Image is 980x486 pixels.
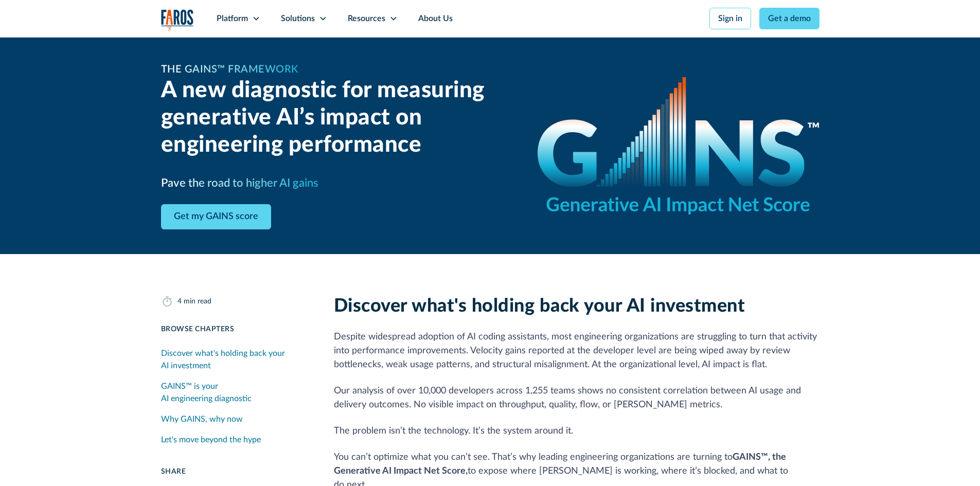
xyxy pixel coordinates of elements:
div: Resources [348,12,385,25]
div: Browse Chapters [161,324,309,335]
div: Share [161,466,309,477]
a: Get a demo [759,8,819,29]
h2: A new diagnostic for measuring generative AI’s impact on engineering performance [161,77,513,158]
a: home [161,9,194,30]
a: Sign in [709,8,751,29]
div: Platform [217,12,248,25]
a: Get my GAINS score [161,204,271,229]
a: Let's move beyond the hype [161,429,309,450]
strong: GAINS™, the Generative AI Impact Net Score, [334,453,786,476]
img: Logo of the analytics and reporting company Faros. [161,9,194,30]
div: GAINS™ is your AI engineering diagnostic [161,380,309,405]
a: Discover what's holding back your AI investment [161,343,309,376]
div: 4 [177,296,182,307]
p: Our analysis of over 10,000 developers across 1,255 teams shows no consistent correlation between... [334,384,819,412]
div: Let's move beyond the hype [161,434,261,446]
div: Why GAINS, why now [161,413,243,425]
a: Why GAINS, why now [161,409,309,429]
img: GAINS - the Generative AI Impact Net Score logo [538,77,819,214]
h2: Discover what's holding back your AI investment [334,295,819,317]
a: GAINS™ is your AI engineering diagnostic [161,376,309,409]
div: Solutions [281,12,315,25]
div: Discover what's holding back your AI investment [161,347,309,372]
h3: Pave the road to higher AI gains [161,175,318,192]
p: The problem isn’t the technology. It’s the system around it. [334,424,819,438]
p: Despite widespread adoption of AI coding assistants, most engineering organizations are strugglin... [334,330,819,372]
h1: The GAINS™ Framework [161,62,298,77]
div: min read [184,296,211,307]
